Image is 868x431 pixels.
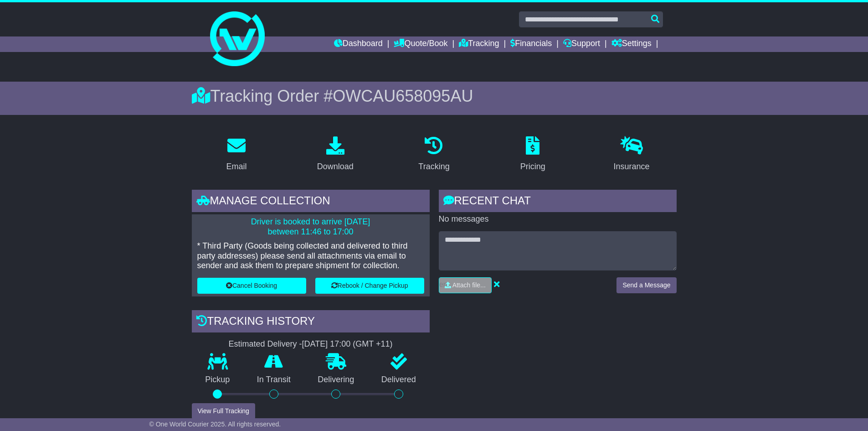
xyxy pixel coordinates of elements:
button: Cancel Booking [197,278,306,294]
a: Tracking [459,36,499,52]
div: RECENT CHAT [439,190,677,214]
div: Insurance [614,161,650,173]
div: Email [226,161,247,173]
button: View Full Tracking [192,403,255,419]
a: Pricing [514,133,551,176]
a: Dashboard [334,36,383,52]
button: Rebook / Change Pickup [315,278,424,294]
button: Send a Message [616,277,676,293]
a: Quote/Book [394,36,447,52]
p: Driver is booked to arrive [DATE] between 11:46 to 17:00 [197,217,424,237]
div: Tracking [418,161,449,173]
div: Tracking Order # [192,86,677,106]
a: Financials [510,36,552,52]
a: Tracking [412,133,455,176]
a: Settings [611,36,652,52]
div: Manage collection [192,190,430,214]
div: Pricing [520,161,545,173]
span: OWCAU658095AU [333,87,473,105]
a: Support [563,36,600,52]
p: * Third Party (Goods being collected and delivered to third party addresses) please send all atta... [197,241,424,271]
div: Download [317,161,354,173]
p: Pickup [192,375,244,385]
a: Email [220,133,252,176]
a: Insurance [608,133,656,176]
p: In Transit [243,375,304,385]
a: Download [311,133,360,176]
p: Delivered [368,375,430,385]
div: [DATE] 17:00 (GMT +11) [302,339,393,349]
p: Delivering [304,375,368,385]
p: No messages [439,214,677,224]
div: Tracking history [192,310,430,335]
span: © One World Courier 2025. All rights reserved. [149,421,281,428]
div: Estimated Delivery - [192,339,430,349]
